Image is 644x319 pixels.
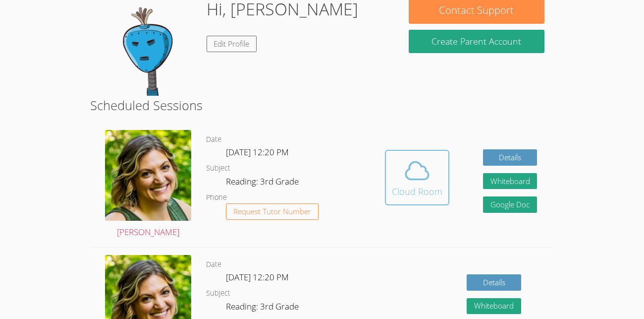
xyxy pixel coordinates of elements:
[206,162,230,175] dt: Subject
[233,208,311,215] span: Request Tutor Number
[483,173,537,190] button: Whiteboard
[105,130,191,221] img: Headshot.png
[207,36,257,52] a: Edit Profile
[409,30,545,53] button: Create Parent Account
[226,300,301,317] dd: Reading: 3rd Grade
[467,298,521,315] button: Whiteboard
[467,274,521,291] a: Details
[206,133,221,146] dt: Date
[206,287,230,300] dt: Subject
[483,196,537,213] a: Google Doc
[226,146,289,158] span: [DATE] 12:20 PM
[392,185,442,198] div: Cloud Room
[226,203,319,220] button: Request Tutor Number
[226,271,289,283] span: [DATE] 12:20 PM
[385,150,449,205] button: Cloud Room
[105,130,191,240] a: [PERSON_NAME]
[90,96,554,115] h2: Scheduled Sessions
[226,175,301,191] dd: Reading: 3rd Grade
[206,191,227,204] dt: Phone
[483,149,537,166] a: Details
[206,258,221,271] dt: Date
